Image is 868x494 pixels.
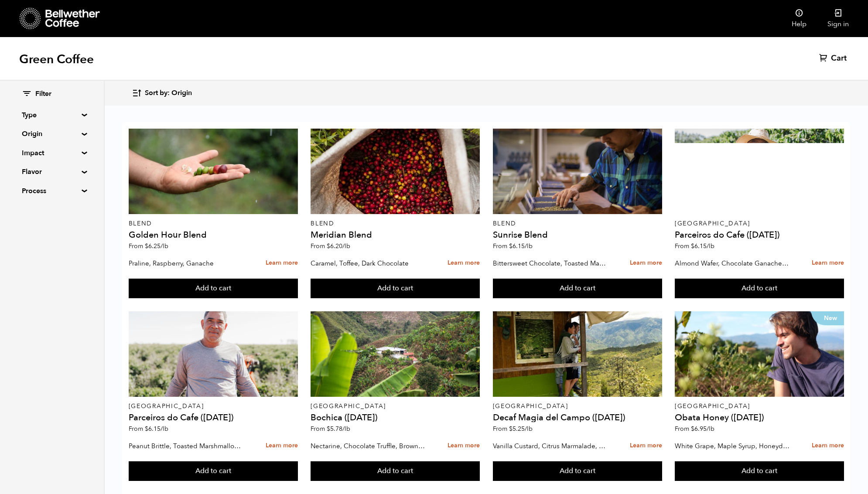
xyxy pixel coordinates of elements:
span: $ [691,425,694,433]
span: $ [509,242,513,250]
summary: Process [22,186,82,196]
span: /lb [161,425,168,433]
span: $ [691,242,694,250]
a: Cart [819,53,849,64]
p: [GEOGRAPHIC_DATA] [675,221,844,227]
p: White Grape, Maple Syrup, Honeydew [675,439,790,453]
span: From [675,242,714,250]
bdi: 6.95 [691,425,714,433]
span: $ [145,242,148,250]
span: /lb [707,425,714,433]
p: Praline, Raspberry, Ganache [129,257,244,270]
summary: Origin [22,129,82,139]
summary: Type [22,110,82,120]
button: Add to cart [311,461,480,481]
p: New [811,311,844,325]
button: Add to cart [493,461,662,481]
button: Add to cart [675,461,844,481]
button: Add to cart [129,279,298,299]
a: Learn more [448,254,480,273]
p: Nectarine, Chocolate Truffle, Brown Sugar [311,439,426,453]
span: /lb [707,242,714,250]
a: Learn more [812,254,844,273]
summary: Flavor [22,167,82,177]
span: Sort by: Origin [145,89,192,98]
span: /lb [525,242,533,250]
span: $ [327,425,330,433]
a: Learn more [812,436,844,455]
bdi: 6.25 [145,242,168,250]
span: From [675,425,714,433]
bdi: 6.20 [327,242,350,250]
button: Add to cart [311,279,480,299]
span: /lb [525,425,533,433]
button: Add to cart [493,279,662,299]
a: Learn more [448,436,480,455]
span: /lb [161,242,168,250]
button: Add to cart [129,461,298,481]
h4: Obata Honey ([DATE]) [675,413,844,422]
h4: Golden Hour Blend [129,231,298,239]
p: Peanut Brittle, Toasted Marshmallow, Bittersweet Chocolate [129,439,244,453]
span: From [493,242,533,250]
span: From [129,425,168,433]
span: /lb [342,242,350,250]
h1: Green Coffee [19,51,94,67]
a: Learn more [630,436,662,455]
span: From [493,425,533,433]
span: $ [509,425,513,433]
p: Almond Wafer, Chocolate Ganache, Bing Cherry [675,257,790,270]
span: From [129,242,168,250]
p: [GEOGRAPHIC_DATA] [493,403,662,409]
button: Add to cart [675,279,844,299]
h4: Sunrise Blend [493,231,662,239]
bdi: 6.15 [145,425,168,433]
summary: Impact [22,148,82,158]
span: From [311,425,350,433]
p: [GEOGRAPHIC_DATA] [675,403,844,409]
h4: Bochica ([DATE]) [311,413,480,422]
h4: Parceiros do Cafe ([DATE]) [129,413,298,422]
p: Blend [493,221,662,227]
h4: Decaf Magia del Campo ([DATE]) [493,413,662,422]
p: Vanilla Custard, Citrus Marmalade, Caramel [493,439,608,453]
p: Bittersweet Chocolate, Toasted Marshmallow, Candied Orange, Praline [493,257,608,270]
span: $ [327,242,330,250]
bdi: 5.25 [509,425,533,433]
bdi: 5.78 [327,425,350,433]
h4: Meridian Blend [311,231,480,239]
span: /lb [342,425,350,433]
a: Learn more [266,254,298,273]
h4: Parceiros do Cafe ([DATE]) [675,231,844,239]
bdi: 6.15 [509,242,533,250]
p: Blend [311,221,480,227]
a: Learn more [630,254,662,273]
span: Filter [35,89,51,99]
span: From [311,242,350,250]
p: Caramel, Toffee, Dark Chocolate [311,257,426,270]
a: New [675,311,844,397]
a: Learn more [266,436,298,455]
p: [GEOGRAPHIC_DATA] [311,403,480,409]
span: Cart [831,53,847,64]
bdi: 6.15 [691,242,714,250]
p: Blend [129,221,298,227]
button: Sort by: Origin [132,83,192,103]
span: $ [145,425,148,433]
p: [GEOGRAPHIC_DATA] [129,403,298,409]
